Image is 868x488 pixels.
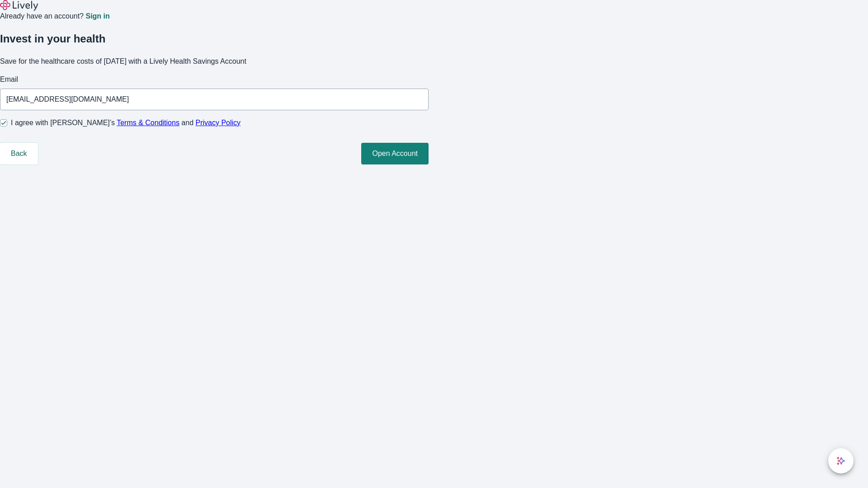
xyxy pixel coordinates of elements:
button: chat [828,448,854,474]
a: Privacy Policy [196,119,241,127]
svg: Lively AI Assistant [836,456,845,465]
span: I agree with [PERSON_NAME]’s and [11,117,241,128]
button: Open Account [361,143,429,164]
a: Terms & Conditions [117,119,179,127]
a: Sign in [85,13,109,20]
